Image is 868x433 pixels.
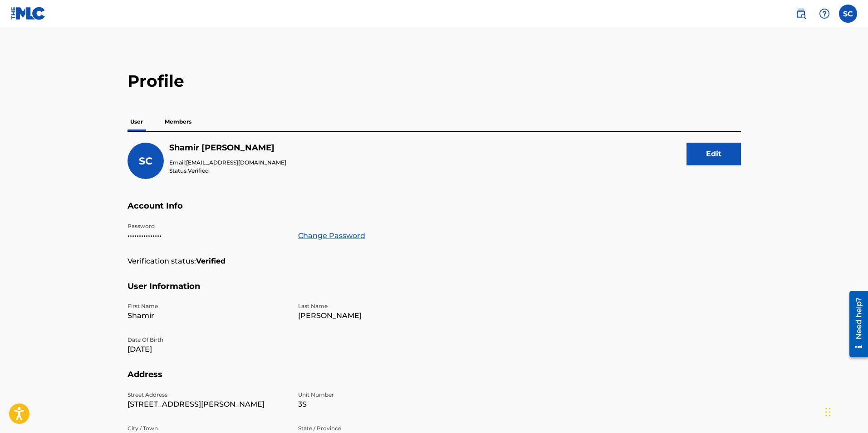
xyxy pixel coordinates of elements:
[186,159,286,166] span: [EMAIL_ADDRESS][DOMAIN_NAME]
[795,8,806,19] img: search
[169,143,286,153] h5: Shamir Caldwell
[128,281,741,303] h5: User Information
[298,302,458,310] p: Last Name
[128,344,287,355] p: [DATE]
[162,112,194,131] p: Members
[188,167,209,174] span: Verified
[128,71,741,91] h2: Profile
[128,391,287,399] p: Street Address
[298,424,458,433] p: State / Province
[819,8,830,19] img: help
[298,230,365,241] a: Change Password
[843,288,868,361] iframe: Resource Center
[128,399,287,410] p: [STREET_ADDRESS][PERSON_NAME]
[128,336,287,344] p: Date Of Birth
[128,310,287,321] p: Shamir
[128,222,287,230] p: Password
[128,230,287,241] p: •••••••••••••••
[169,167,286,175] p: Status:
[128,256,196,267] p: Verification status:
[128,424,287,433] p: City / Town
[815,5,834,23] div: Help
[128,302,287,310] p: First Name
[839,5,857,23] div: User Menu
[298,310,458,321] p: [PERSON_NAME]
[139,155,152,167] span: SC
[196,256,226,267] strong: Verified
[825,398,831,426] div: Drag
[11,7,46,20] img: MLC Logo
[128,112,146,131] p: User
[298,399,458,410] p: 3S
[169,159,286,167] p: Email:
[298,391,458,399] p: Unit Number
[128,201,741,222] h5: Account Info
[687,143,741,165] button: Edit
[792,5,810,23] a: Public Search
[128,369,741,391] h5: Address
[823,389,868,433] iframe: Chat Widget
